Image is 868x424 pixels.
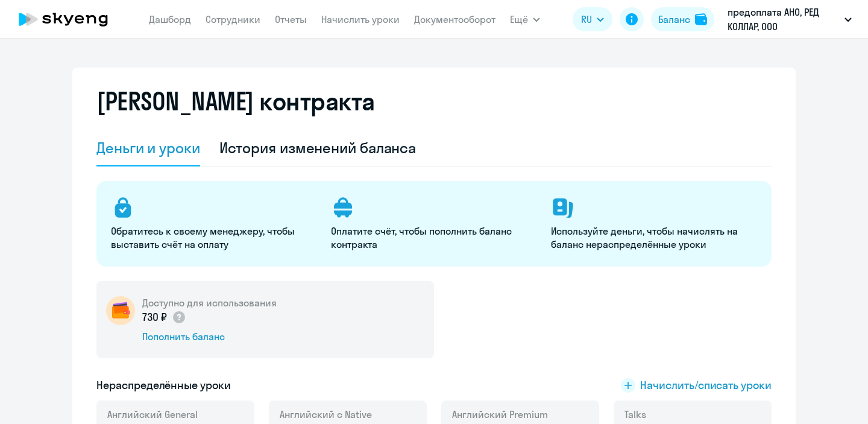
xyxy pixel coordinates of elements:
[142,330,277,343] div: Пополнить баланс
[573,7,612,31] button: RU
[331,224,536,251] p: Оплатите счёт, чтобы пополнить баланс контракта
[640,378,772,393] span: Начислить/списать уроки
[96,87,375,116] h2: [PERSON_NAME] контракта
[624,408,646,421] span: Talks
[510,12,528,27] span: Ещё
[321,13,400,25] a: Начислить уроки
[722,5,858,34] button: предоплата АНО, РЕД КОЛЛАР, ООО
[510,7,540,31] button: Ещё
[96,378,231,393] h5: Нераспределённые уроки
[142,309,186,325] p: 730 ₽
[219,138,417,157] div: История изменений баланса
[658,12,690,27] div: Баланс
[106,296,135,325] img: wallet-circle.png
[695,13,707,25] img: balance
[275,13,307,25] a: Отчеты
[149,13,191,25] a: Дашборд
[142,296,277,309] h5: Доступно для использования
[96,138,200,157] div: Деньги и уроки
[551,224,756,251] p: Используйте деньги, чтобы начислять на баланс нераспределённые уроки
[280,408,372,421] span: Английский с Native
[581,12,592,27] span: RU
[414,13,495,25] a: Документооборот
[452,408,548,421] span: Английский Premium
[651,7,714,31] button: Балансbalance
[728,5,840,34] p: предоплата АНО, РЕД КОЛЛАР, ООО
[111,224,316,251] p: Обратитесь к своему менеджеру, чтобы выставить счёт на оплату
[206,13,260,25] a: Сотрудники
[107,408,198,421] span: Английский General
